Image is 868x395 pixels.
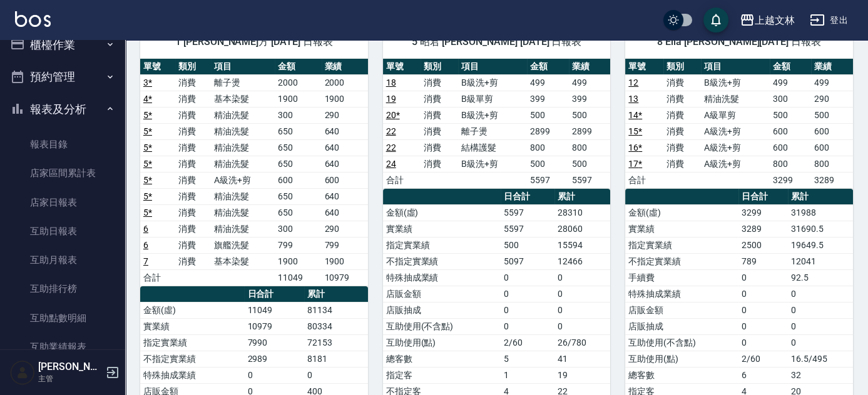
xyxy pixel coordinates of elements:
[625,172,663,188] td: 合計
[527,59,569,75] th: 金額
[625,237,738,253] td: 指定實業績
[527,156,569,172] td: 500
[701,91,770,107] td: 精油洗髮
[735,7,800,33] button: 上越文林
[322,269,368,286] td: 10979
[383,302,501,318] td: 店販抽成
[554,221,610,237] td: 28060
[383,221,501,237] td: 實業績
[211,91,275,107] td: 基本染髮
[663,59,701,75] th: 類別
[625,269,738,286] td: 手續費
[322,74,368,91] td: 2000
[788,334,853,351] td: 0
[554,351,610,367] td: 41
[322,123,368,139] td: 640
[701,59,770,75] th: 項目
[569,91,611,107] td: 399
[738,302,789,318] td: 0
[211,172,275,188] td: A級洗+剪
[5,217,120,246] a: 互助日報表
[527,74,569,91] td: 499
[625,367,738,383] td: 總客數
[703,7,728,32] button: save
[175,172,210,188] td: 消費
[788,286,853,302] td: 0
[322,172,368,188] td: 600
[140,59,368,286] table: a dense table
[701,107,770,123] td: A級單剪
[244,351,304,367] td: 2989
[554,302,610,318] td: 0
[421,91,458,107] td: 消費
[322,253,368,269] td: 1900
[38,361,102,373] h5: [PERSON_NAME]
[569,172,611,188] td: 5597
[527,139,569,156] td: 800
[5,188,120,217] a: 店家日報表
[383,286,501,302] td: 店販金額
[501,334,554,351] td: 2/60
[554,286,610,302] td: 0
[458,91,527,107] td: B級單剪
[383,59,611,189] table: a dense table
[421,139,458,156] td: 消費
[640,36,838,48] span: 8 Ella [PERSON_NAME][DATE] 日報表
[5,93,120,126] button: 報表及分析
[140,334,244,351] td: 指定實業績
[155,36,353,48] span: 1 [PERSON_NAME]方 [DATE] 日報表
[663,139,701,156] td: 消費
[383,269,501,286] td: 特殊抽成業績
[322,204,368,221] td: 640
[140,367,244,383] td: 特殊抽成業績
[458,139,527,156] td: 結構護髮
[140,351,244,367] td: 不指定實業績
[383,237,501,253] td: 指定實業績
[788,269,853,286] td: 92.5
[10,360,35,385] img: Person
[663,74,701,91] td: 消費
[501,318,554,334] td: 0
[738,237,789,253] td: 2500
[770,107,812,123] td: 500
[211,221,275,237] td: 精油洗髮
[788,302,853,318] td: 0
[421,156,458,172] td: 消費
[140,269,175,286] td: 合計
[788,237,853,253] td: 19649.5
[738,351,789,367] td: 2/60
[554,237,610,253] td: 15594
[501,189,554,205] th: 日合計
[244,302,304,318] td: 11049
[569,156,611,172] td: 500
[701,74,770,91] td: B級洗+剪
[304,286,367,302] th: 累計
[625,351,738,367] td: 互助使用(點)
[322,91,368,107] td: 1900
[755,12,795,28] div: 上越文林
[304,334,367,351] td: 72153
[738,318,789,334] td: 0
[569,123,611,139] td: 2899
[211,204,275,221] td: 精油洗髮
[701,123,770,139] td: A級洗+剪
[738,204,789,221] td: 3299
[811,172,853,188] td: 3289
[175,204,210,221] td: 消費
[211,237,275,253] td: 旗艦洗髮
[770,74,812,91] td: 499
[625,318,738,334] td: 店販抽成
[554,269,610,286] td: 0
[501,221,554,237] td: 5597
[501,253,554,269] td: 5097
[811,59,853,75] th: 業績
[738,286,789,302] td: 0
[554,253,610,269] td: 12466
[140,302,244,318] td: 金額(虛)
[383,351,501,367] td: 總客數
[175,188,210,204] td: 消費
[386,126,396,136] a: 22
[811,107,853,123] td: 500
[386,159,396,169] a: 24
[501,269,554,286] td: 0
